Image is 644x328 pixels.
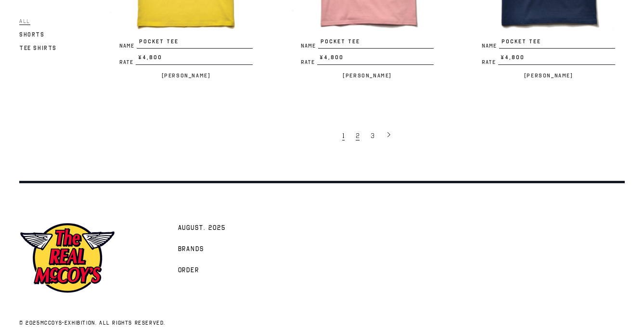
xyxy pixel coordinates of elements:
p: © 2025 . All rights reserved. [19,319,308,328]
span: Brands [178,245,205,254]
span: Order [178,266,200,276]
a: 2 [351,126,366,145]
span: POCKET TEE [318,38,434,49]
p: [PERSON_NAME] [472,70,625,81]
img: mccoys-exhibition [19,222,116,294]
p: [PERSON_NAME] [110,70,262,81]
span: Rate [482,60,498,65]
span: Name [301,43,318,49]
span: POCKET TEE [499,38,615,49]
span: Rate [301,60,317,65]
span: Name [482,43,499,49]
a: mccoys-exhibition [40,319,95,326]
span: All [19,18,30,25]
span: 1 [342,131,345,140]
a: Order [173,259,205,280]
a: All [19,15,30,27]
span: 2 [356,131,360,140]
span: 3 [371,131,374,140]
span: AUGUST. 2025 [178,224,226,233]
a: 3 [366,126,381,145]
a: Brands [173,238,209,259]
a: Tee Shirts [19,42,57,54]
a: AUGUST. 2025 [173,217,231,238]
span: ¥4,800 [498,53,615,65]
span: POCKET TEE [137,38,253,49]
span: Name [119,43,137,49]
span: Tee Shirts [19,45,57,51]
a: Shorts [19,29,45,40]
p: [PERSON_NAME] [291,70,444,81]
span: ¥4,800 [317,53,434,65]
span: ¥4,800 [136,53,253,65]
span: Rate [119,60,136,65]
span: Shorts [19,31,45,38]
